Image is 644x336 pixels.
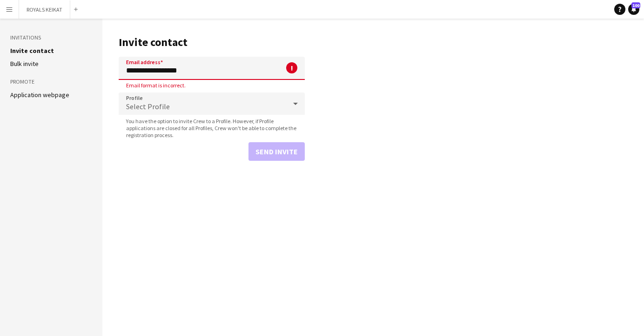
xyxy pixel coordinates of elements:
[10,59,39,68] a: Bulk invite
[19,0,70,19] button: ROYALS KEIKAT
[10,78,92,86] h3: Promote
[628,4,639,15] a: 100
[10,46,54,55] a: Invite contact
[119,118,305,138] span: You have the option to invite Crew to a Profile. However, if Profile applications are closed for ...
[126,102,170,111] span: Select Profile
[10,33,92,42] h3: Invitations
[631,2,640,8] span: 100
[10,91,69,99] a: Application webpage
[119,82,193,89] span: Email format is incorrect.
[119,35,305,49] h1: Invite contact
